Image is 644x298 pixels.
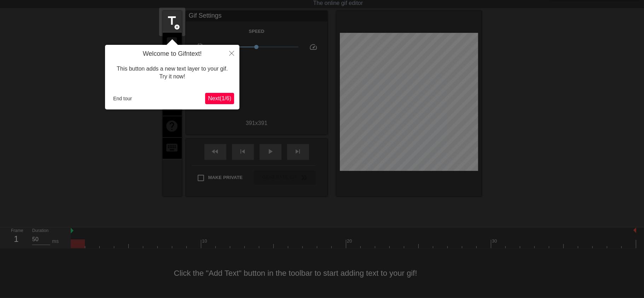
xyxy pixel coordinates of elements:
[205,93,234,104] button: Next
[110,50,234,58] h4: Welcome to Gifntext!
[110,58,234,88] div: This button adds a new text layer to your gif. Try it now!
[208,95,231,101] span: Next ( 1 / 6 )
[224,45,239,61] button: Close
[110,93,135,104] button: End tour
